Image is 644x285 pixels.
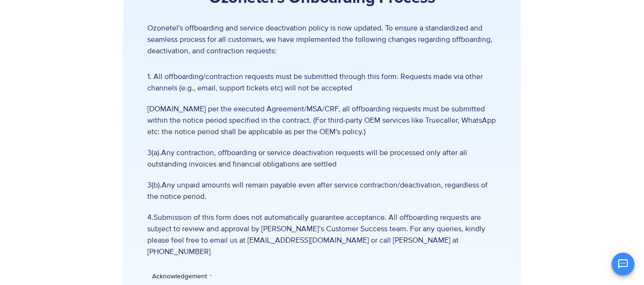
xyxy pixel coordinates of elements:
button: Open chat [612,253,634,275]
legend: Acknowledgement [152,272,212,281]
span: 3(a).Any contraction, offboarding or service deactivation requests will be processed only after a... [147,147,497,170]
span: 4.Submission of this form does not automatically guarantee acceptance. All offboarding requests a... [147,212,497,257]
span: 3(b).Any unpaid amounts will remain payable even after service contraction/deactivation, regardle... [147,179,497,202]
span: [DOMAIN_NAME] per the executed Agreement/MSA/CRF, all offboarding requests must be submitted with... [147,103,497,138]
span: 1. All offboarding/contraction requests must be submitted through this form. Requests made via ot... [147,71,497,94]
p: Ozonetel's offboarding and service deactivation policy is now updated. To ensure a standardized a... [147,22,497,57]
